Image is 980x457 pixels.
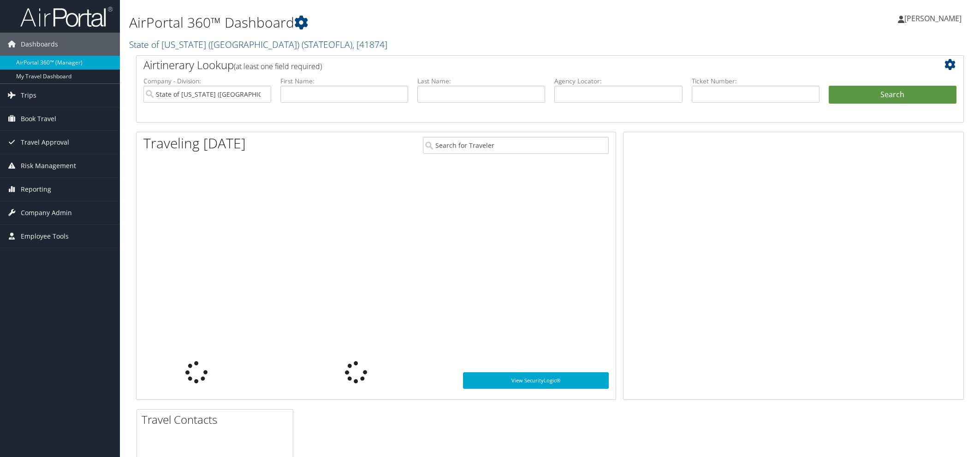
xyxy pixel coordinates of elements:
[554,76,682,86] label: Agency Locator:
[129,13,690,32] h1: AirPortal 360™ Dashboard
[21,84,36,107] span: Trips
[20,6,113,28] img: airportal-logo.png
[417,76,545,86] label: Last Name:
[904,13,962,23] span: [PERSON_NAME]
[21,178,51,201] span: Reporting
[142,412,293,428] h2: Travel Contacts
[129,38,387,51] a: State of [US_STATE] ([GEOGRAPHIC_DATA])
[143,134,246,153] h1: Traveling [DATE]
[21,131,69,154] span: Travel Approval
[143,76,271,86] label: Company - Division:
[280,76,408,86] label: First Name:
[21,201,72,224] span: Company Admin
[143,57,888,73] h2: Airtinerary Lookup
[21,33,58,56] span: Dashboards
[423,137,609,154] input: Search for Traveler
[21,225,69,248] span: Employee Tools
[234,61,322,71] span: (at least one field required)
[463,372,609,389] a: View SecurityLogic®
[352,38,387,51] span: , [ 41874 ]
[829,86,956,104] button: Search
[692,76,820,86] label: Ticket Number:
[21,107,56,130] span: Book Travel
[898,5,971,32] a: [PERSON_NAME]
[21,154,76,177] span: Risk Management
[302,38,352,51] span: ( STATEOFLA )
